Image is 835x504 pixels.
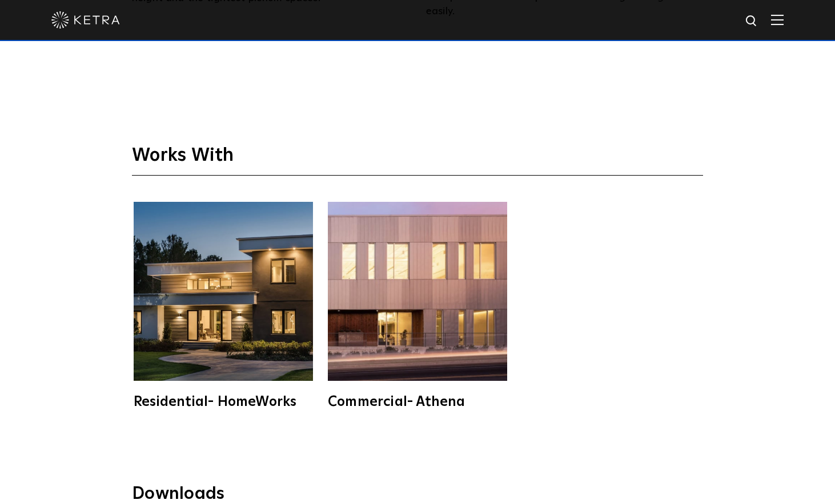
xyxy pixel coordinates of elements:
div: Commercial- Athena [328,395,507,409]
img: Hamburger%20Nav.svg [771,14,784,25]
a: Residential- HomeWorks [132,202,315,409]
div: Residential- HomeWorks [134,395,313,409]
img: athena-square [328,202,507,381]
img: search icon [745,14,759,29]
a: Commercial- Athena [326,202,509,409]
img: ketra-logo-2019-white [51,11,120,29]
img: homeworks_hero [134,202,313,381]
h3: Works With [132,144,703,176]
